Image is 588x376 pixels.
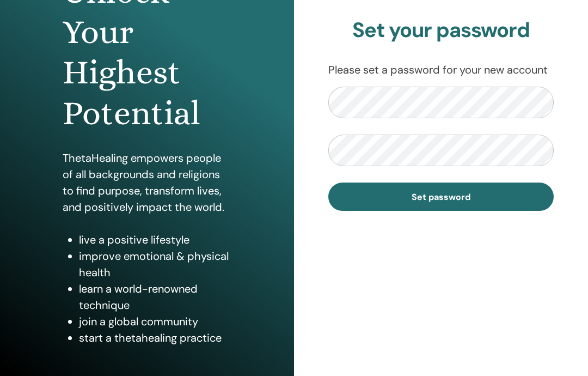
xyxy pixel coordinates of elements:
button: Set password [328,183,554,211]
span: Set password [412,191,470,203]
p: Please set a password for your new account [328,62,554,78]
li: join a global community [79,313,231,330]
li: improve emotional & physical health [79,248,231,281]
li: start a thetahealing practice [79,330,231,346]
li: learn a world-renowned technique [79,281,231,313]
h2: Set your password [328,18,554,43]
p: ThetaHealing empowers people of all backgrounds and religions to find purpose, transform lives, a... [63,150,231,215]
li: live a positive lifestyle [79,232,231,248]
